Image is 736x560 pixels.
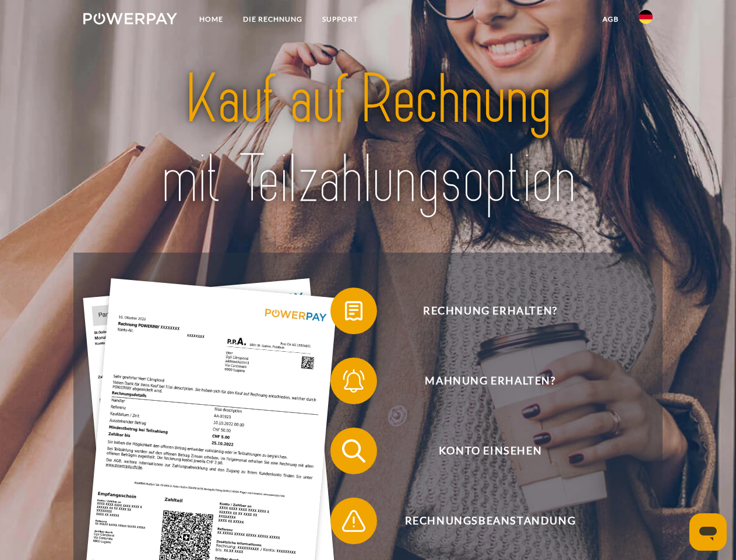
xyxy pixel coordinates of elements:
a: agb [593,9,629,30]
span: Rechnungsbeanstandung [347,498,633,544]
a: SUPPORT [312,9,368,30]
iframe: Schaltfläche zum Öffnen des Messaging-Fensters [689,513,727,551]
img: qb_search.svg [339,436,368,466]
img: qb_warning.svg [339,506,368,535]
img: qb_bell.svg [339,366,368,395]
img: logo-powerpay-white.svg [83,13,177,24]
span: Mahnung erhalten? [347,358,633,404]
span: Konto einsehen [347,428,633,474]
img: qb_bill.svg [339,296,368,325]
button: Konto einsehen [330,428,633,474]
a: DIE RECHNUNG [233,9,312,30]
button: Mahnung erhalten? [330,358,633,404]
span: Rechnung erhalten? [347,288,633,334]
button: Rechnung erhalten? [330,288,633,334]
img: title-powerpay_de.svg [111,56,625,223]
img: de [639,10,653,24]
a: Home [189,9,233,30]
button: Rechnungsbeanstandung [330,498,633,544]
